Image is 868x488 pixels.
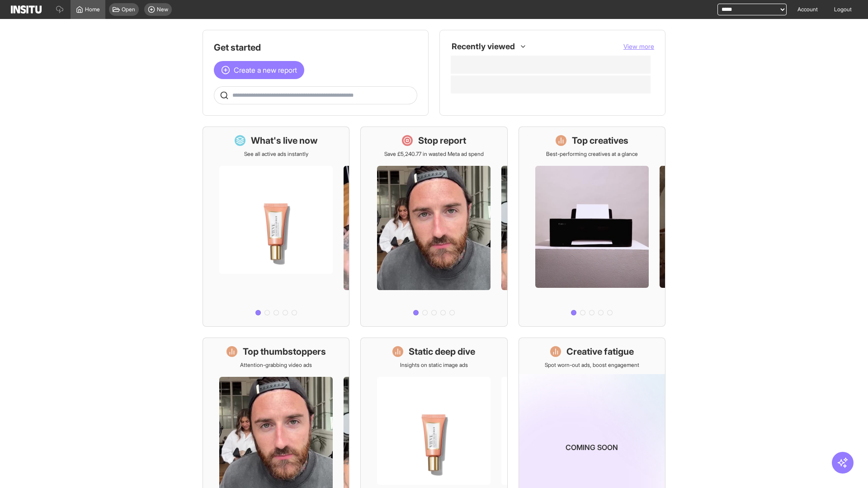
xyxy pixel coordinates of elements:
[244,150,308,158] p: See all active ads instantly
[418,134,466,147] h1: Stop report
[360,127,507,327] a: Stop reportSave £5,240.77 in wasted Meta ad spend
[157,6,168,13] span: New
[519,127,665,327] a: Top creativesBest-performing creatives at a glance
[251,134,318,147] h1: What's live now
[85,6,100,13] span: Home
[243,345,326,358] h1: Top thumbstoppers
[623,42,654,50] span: View more
[122,6,135,13] span: Open
[11,5,42,14] img: Logo
[572,134,628,147] h1: Top creatives
[214,61,304,79] button: Create a new report
[623,42,654,51] button: View more
[384,150,484,158] p: Save £5,240.77 in wasted Meta ad spend
[234,65,297,75] span: Create a new report
[214,41,417,54] h1: Get started
[409,345,475,358] h1: Static deep dive
[546,150,638,158] p: Best-performing creatives at a glance
[400,361,468,369] p: Insights on static image ads
[203,127,349,327] a: What's live nowSee all active ads instantly
[240,361,312,369] p: Attention-grabbing video ads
